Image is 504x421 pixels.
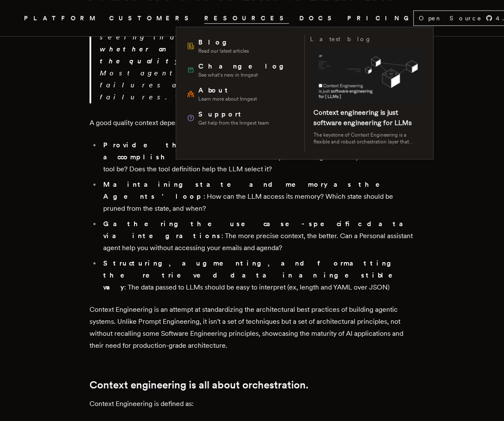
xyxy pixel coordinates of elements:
[347,13,413,24] a: PRICING
[24,13,99,24] button: PLATFORM
[101,257,415,293] li: : The data passed to LLMs should be easy to interpret (ex, length and YAML over JSON)
[198,72,289,78] span: See what's new in Inngest
[183,34,299,58] a: BlogRead our latest articles
[313,108,412,127] a: Context engineering is just software engineering for LLMs
[198,85,256,96] span: About
[100,33,412,65] strong: the main thing that determines whether an Agents succeeds or fails is the quality of the context ...
[101,139,415,175] li: : how many tools? How generic or specific should a tool be? Does the tool definition help the LLM...
[101,179,415,215] li: : How can the LLM access its memory? Which state should be pruned from the state, and when?
[103,180,392,200] strong: Maintaining state and memory as the Agents ' loop
[183,82,299,106] a: AboutLearn more about Inngest
[101,218,415,254] li: : The more precise context, the better. Can a Personal assistant agent help you without accessing...
[183,58,299,82] a: ChangelogSee what's new in Inngest
[299,13,337,24] a: DOCS
[419,14,482,22] span: Open Source
[198,119,268,126] span: Get help from the Inngest team
[198,96,256,102] span: Learn more about Inngest
[183,106,299,130] a: SupportGet help from the Inngest team
[109,13,194,24] a: CUSTOMERS
[310,34,371,44] h3: Latest blog
[198,48,249,54] span: Read our latest articles
[103,220,413,240] strong: Gathering the use case-specific data via integrations
[198,61,289,72] span: Changelog
[89,117,415,129] p: A good quality context depends on multiple factors:
[198,109,268,119] span: Support
[198,37,249,48] span: Blog
[89,304,415,352] p: Context Engineering is an attempt at standardizing the architectural best practices of building a...
[89,379,415,391] h2: Context engineering is all about orchestration.
[89,398,415,410] p: Context Engineering is defined as:
[204,13,289,24] button: RESOURCES
[103,141,392,161] strong: Provide the right tools for the job to accomplish the task
[103,259,405,291] strong: Structuring, augmenting, and formatting the retrieved data in an ingestible way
